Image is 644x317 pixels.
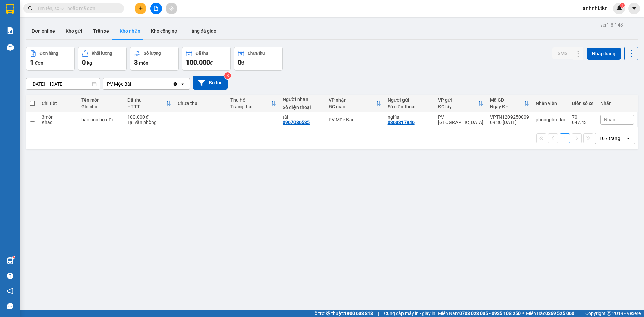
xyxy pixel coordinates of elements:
button: Khối lượng0kg [78,47,127,71]
button: Hàng đã giao [183,23,222,39]
img: solution-icon [7,27,14,34]
span: 0 [82,58,86,66]
div: 0363317946 [388,120,415,125]
span: | [579,310,580,317]
strong: 0708 023 035 - 0935 103 250 [459,311,521,316]
sup: 3 [224,72,231,79]
svg: Clear value [173,81,178,87]
div: VP gửi [438,97,478,103]
span: 3 [134,58,138,66]
div: Số điện thoại [388,104,431,109]
th: Toggle SortBy [124,95,174,112]
span: Hỗ trợ kỹ thuật: [311,310,373,317]
button: Số lượng3món [130,47,179,71]
th: Toggle SortBy [325,95,384,112]
div: ver 1.8.143 [600,21,623,29]
span: đơn [35,60,43,66]
input: Select a date range. [26,78,100,89]
div: nghĩa [388,114,431,120]
div: PV [GEOGRAPHIC_DATA] [438,114,483,125]
sup: 1 [620,3,625,8]
div: Người nhận [283,97,322,102]
div: Ngày ĐH [490,104,524,109]
div: Thu hộ [230,97,271,103]
span: Miền Nam [438,310,521,317]
strong: 1900 633 818 [344,311,373,316]
button: file-add [150,3,162,14]
div: Nhân viên [536,101,565,106]
div: VPTN1209250009 [490,114,529,120]
div: 3 món [42,114,74,120]
button: Kho gửi [60,23,88,39]
span: search [28,6,33,11]
div: PV Mộc Bài [107,81,131,87]
span: món [139,60,148,66]
div: Đã thu [196,51,208,56]
div: Khối lượng [92,51,112,56]
span: kg [87,60,92,66]
span: anhnhi.tkn [577,4,613,12]
div: Khác [42,120,74,125]
button: Kho nhận [114,23,146,39]
div: Số lượng [144,51,161,56]
button: aim [166,3,177,14]
div: bao nón bộ đội [81,117,121,122]
span: đ [241,60,244,66]
div: Tại văn phòng [127,120,171,125]
div: Chi tiết [42,101,74,106]
div: Ghi chú [81,104,121,109]
button: Đã thu100.000đ [182,47,231,71]
span: ⚪️ [522,312,524,315]
span: caret-down [631,5,637,11]
div: ĐC lấy [438,104,478,109]
button: Kho công nợ [146,23,183,39]
button: Trên xe [88,23,114,39]
div: VP nhận [329,97,376,103]
button: Đơn online [26,23,60,39]
img: logo-vxr [6,4,14,14]
img: icon-new-feature [616,5,622,11]
strong: 0369 525 060 [545,311,574,316]
img: warehouse-icon [7,44,14,51]
button: Chưa thu0đ [234,47,283,71]
span: Cung cấp máy in - giấy in: [384,310,436,317]
div: Đã thu [127,97,166,103]
span: Miền Bắc [526,310,574,317]
button: Bộ lọc [193,76,228,90]
div: Số điện thoại [283,105,322,110]
div: 70H-047.43 [572,114,594,125]
sup: 1 [13,256,15,258]
div: phongphu.tkn [536,117,565,122]
button: Đơn hàng1đơn [26,47,75,71]
div: HTTT [127,104,166,109]
th: Toggle SortBy [487,95,532,112]
div: 0967086535 [283,120,310,125]
button: plus [135,3,146,14]
span: notification [7,288,13,294]
div: Người gửi [388,97,431,103]
span: 1 [621,3,623,8]
span: 100.000 [186,58,210,66]
span: | [378,310,379,317]
div: Nhãn [600,101,634,106]
button: Nhập hàng [587,48,621,60]
div: PV Mộc Bài [329,117,381,122]
div: Chưa thu [248,51,265,56]
span: đ [210,60,213,66]
span: Nhãn [604,117,615,122]
div: tài [283,114,322,120]
div: Đơn hàng [40,51,58,56]
div: Chưa thu [178,101,224,106]
span: aim [169,6,174,11]
div: 10 / trang [599,135,620,142]
div: ĐC giao [329,104,376,109]
div: Trạng thái [230,104,271,109]
span: 1 [30,58,34,66]
svg: open [180,81,185,87]
span: question-circle [7,273,13,279]
button: 1 [560,133,570,143]
button: caret-down [628,3,640,14]
div: 100.000 đ [127,114,171,120]
input: Tìm tên, số ĐT hoặc mã đơn [37,5,116,12]
svg: open [626,136,631,141]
